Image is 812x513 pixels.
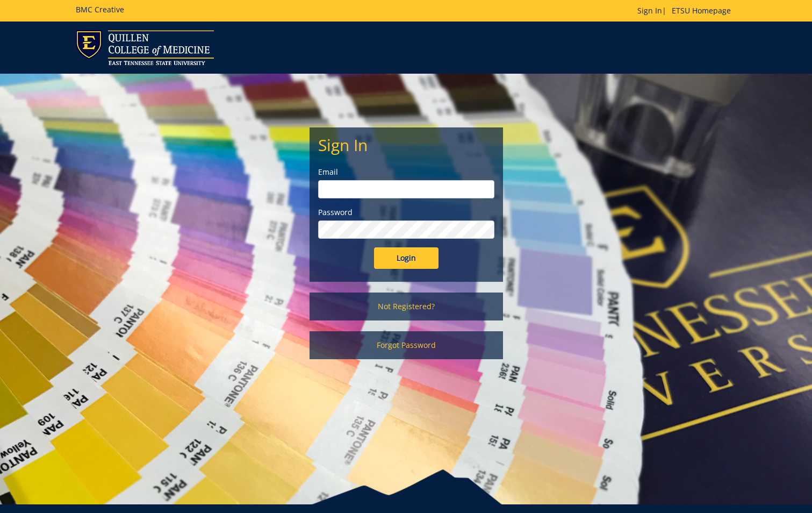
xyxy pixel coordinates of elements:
[637,5,662,16] a: Sign In
[76,5,124,13] h5: BMC Creative
[318,207,494,218] label: Password
[318,136,494,154] h2: Sign In
[374,247,439,269] input: Login
[76,30,214,65] img: ETSU logo
[310,293,503,320] a: Not Registered?
[318,167,494,177] label: Email
[666,5,736,16] a: ETSU Homepage
[637,5,736,16] p: |
[310,331,503,359] a: Forgot Password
